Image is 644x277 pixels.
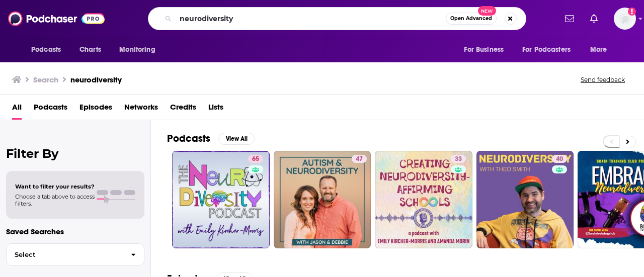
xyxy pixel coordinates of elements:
[218,133,255,145] button: View All
[614,8,636,30] button: Show profile menu
[450,16,492,21] span: Open Advanced
[252,154,259,164] span: 65
[73,40,107,59] a: Charts
[124,99,158,120] a: Networks
[522,43,571,57] span: For Podcasters
[552,155,567,163] a: 40
[457,40,516,59] button: open menu
[614,8,636,30] span: Logged in as juliahaav
[478,6,496,16] span: New
[516,40,585,59] button: open menu
[628,8,636,16] svg: Add a profile image
[15,183,95,190] span: Want to filter your results?
[6,227,144,236] p: Saved Searches
[6,146,144,161] h2: Filter By
[614,8,636,30] img: User Profile
[556,154,563,164] span: 40
[34,99,67,120] a: Podcasts
[112,40,168,59] button: open menu
[170,99,196,120] a: Credits
[12,99,22,120] a: All
[8,9,105,28] img: Podchaser - Follow, Share and Rate Podcasts
[451,155,466,163] a: 33
[352,155,367,163] a: 47
[586,10,602,27] a: Show notifications dropdown
[167,132,210,145] h2: Podcasts
[375,151,472,248] a: 33
[70,75,122,84] h3: neurodiversity
[590,43,607,57] span: More
[583,40,620,59] button: open menu
[167,132,255,145] a: PodcastsView All
[24,40,74,59] button: open menu
[15,193,95,207] span: Choose a tab above to access filters.
[172,151,270,248] a: 65
[476,151,574,248] a: 40
[79,43,101,57] span: Charts
[274,151,371,248] a: 47
[455,154,462,164] span: 33
[464,43,504,57] span: For Business
[356,154,363,164] span: 47
[176,11,446,27] input: Search podcasts, credits, & more...
[578,75,628,84] button: Send feedback
[208,99,223,120] a: Lists
[561,10,578,27] a: Show notifications dropdown
[248,155,263,163] a: 65
[119,43,155,57] span: Monitoring
[7,251,123,258] span: Select
[31,43,61,57] span: Podcasts
[446,13,497,25] button: Open AdvancedNew
[148,7,526,30] div: Search podcasts, credits, & more...
[79,99,112,120] a: Episodes
[33,75,58,84] h3: Search
[6,243,144,266] button: Select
